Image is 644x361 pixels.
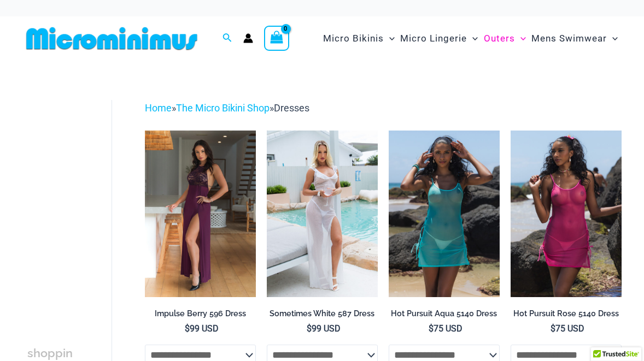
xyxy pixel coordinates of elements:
img: Hot Pursuit Rose 5140 Dress 01 [511,131,622,297]
a: Hot Pursuit Rose 5140 Dress [511,309,622,323]
a: Hot Pursuit Rose 5140 Dress 01Hot Pursuit Rose 5140 Dress 12Hot Pursuit Rose 5140 Dress 12 [511,131,622,297]
h2: Sometimes White 587 Dress [267,309,378,319]
span: Menu Toggle [515,25,526,52]
a: Sometimes White 587 Dress 08Sometimes White 587 Dress 09Sometimes White 587 Dress 09 [267,131,378,297]
span: $ [307,323,312,334]
bdi: 99 USD [185,323,219,334]
h2: Impulse Berry 596 Dress [145,309,256,319]
span: Micro Lingerie [400,25,467,52]
img: Hot Pursuit Aqua 5140 Dress 01 [389,131,500,297]
a: Search icon link [223,32,232,45]
a: Home [145,102,172,114]
img: Impulse Berry 596 Dress 02 [145,131,256,297]
a: View Shopping Cart, empty [264,26,289,51]
a: Account icon link [243,33,253,43]
span: » » [145,102,309,114]
a: OutersMenu ToggleMenu Toggle [481,22,529,55]
span: Outers [484,25,515,52]
span: Menu Toggle [384,25,395,52]
nav: Site Navigation [319,20,622,57]
bdi: 75 USD [429,323,462,334]
img: Sometimes White 587 Dress 08 [267,131,378,297]
img: MM SHOP LOGO FLAT [22,26,202,51]
span: Menu Toggle [607,25,618,52]
a: Impulse Berry 596 Dress [145,309,256,323]
a: The Micro Bikini Shop [176,102,270,114]
h2: Hot Pursuit Rose 5140 Dress [511,309,622,319]
bdi: 75 USD [551,323,584,334]
h2: Hot Pursuit Aqua 5140 Dress [389,309,500,319]
iframe: TrustedSite Certified [27,91,126,310]
a: Micro BikinisMenu ToggleMenu Toggle [320,22,397,55]
a: Hot Pursuit Aqua 5140 Dress 01Hot Pursuit Aqua 5140 Dress 06Hot Pursuit Aqua 5140 Dress 06 [389,131,500,297]
span: Dresses [274,102,309,114]
span: Mens Swimwear [531,25,607,52]
span: Menu Toggle [467,25,478,52]
a: Hot Pursuit Aqua 5140 Dress [389,309,500,323]
span: $ [551,323,555,334]
bdi: 99 USD [307,323,341,334]
span: $ [429,323,434,334]
a: Mens SwimwearMenu ToggleMenu Toggle [529,22,620,55]
span: Micro Bikinis [323,25,384,52]
a: Sometimes White 587 Dress [267,309,378,323]
a: Impulse Berry 596 Dress 02Impulse Berry 596 Dress 03Impulse Berry 596 Dress 03 [145,131,256,297]
a: Micro LingerieMenu ToggleMenu Toggle [397,22,481,55]
span: $ [185,323,190,334]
